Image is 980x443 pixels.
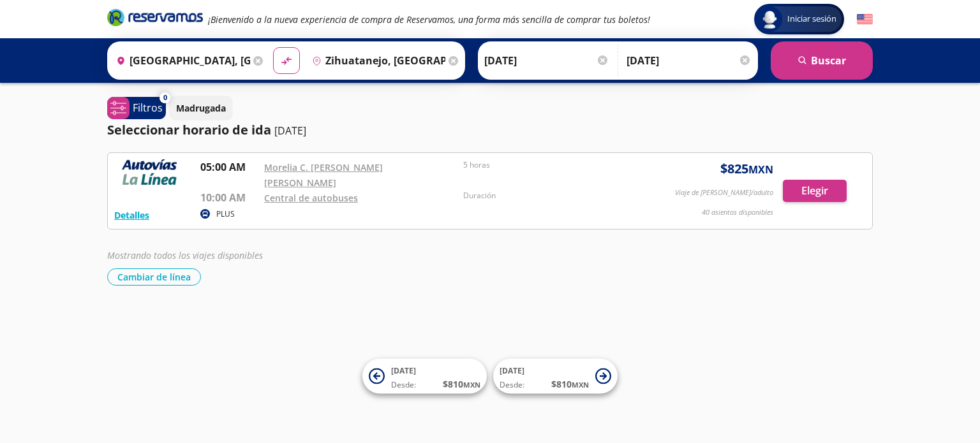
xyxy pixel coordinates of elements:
[748,163,773,177] small: MXN
[264,192,358,204] a: Central de autobuses
[114,159,184,185] img: RESERVAMOS
[443,377,480,391] span: $ 810
[463,380,480,389] small: MXN
[264,161,383,189] a: Morelia C. [PERSON_NAME] [PERSON_NAME]
[500,379,524,391] span: Desde:
[493,359,618,394] button: [DATE]Desde:$810MXN
[675,187,773,198] p: Viaje de [PERSON_NAME]/adulto
[551,377,589,391] span: $ 810
[702,207,773,218] p: 40 asientos disponibles
[107,8,203,27] i: Brand Logo
[208,13,650,25] em: ¡Bienvenido a la nueva experiencia de compra de Reservamos, una forma más sencilla de comprar tus...
[783,180,847,202] button: Elegir
[163,92,167,103] span: 0
[391,379,416,391] span: Desde:
[627,45,752,76] input: Opcional
[176,101,226,115] p: Madrugada
[362,359,487,394] button: [DATE]Desde:$810MXN
[107,97,166,119] button: 0Filtros
[133,100,163,115] p: Filtros
[771,41,873,80] button: Buscar
[720,159,773,178] span: $ 825
[111,45,250,76] input: Buscar Origen
[391,365,416,376] span: [DATE]
[572,380,589,389] small: MXN
[169,96,233,120] button: Madrugada
[463,159,656,171] p: 5 horas
[274,123,306,138] p: [DATE]
[107,249,263,261] em: Mostrando todos los viajes disponibles
[200,159,258,175] p: 05:00 AM
[500,365,524,376] span: [DATE]
[107,8,203,31] a: Brand Logo
[782,13,842,25] span: Iniciar sesión
[857,11,873,27] button: English
[107,120,271,140] p: Seleccionar horario de ida
[200,190,258,205] p: 10:00 AM
[216,208,235,220] p: PLUS
[484,45,609,76] input: Elegir Fecha
[114,208,149,222] button: Detalles
[463,190,656,201] p: Duración
[307,45,446,76] input: Buscar Destino
[107,268,201,286] button: Cambiar de línea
